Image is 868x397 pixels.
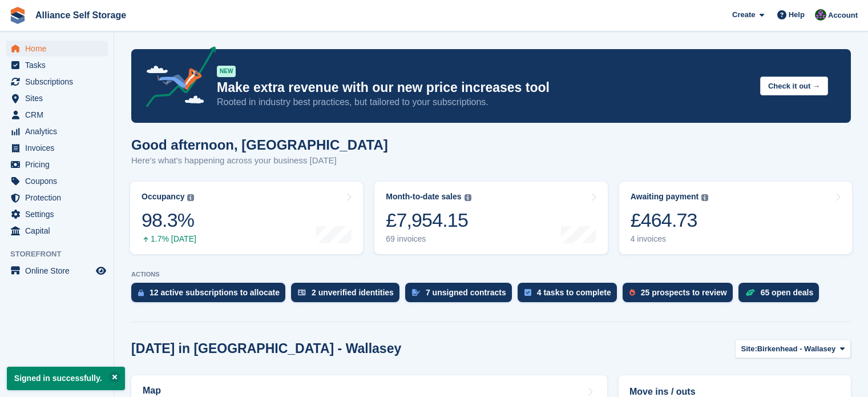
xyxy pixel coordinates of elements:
img: contract_signature_icon-13c848040528278c33f63329250d36e43548de30e8caae1d1a13099fd9432cc5.svg [412,289,420,296]
div: 12 active subscriptions to allocate [150,288,280,297]
a: menu [6,107,108,123]
span: Pricing [25,157,94,173]
div: Occupancy [142,192,184,202]
span: Site: [741,343,757,355]
img: verify_identity-adf6edd0f0f0b5bbfe63781bf79b02c33cf7c696d77639b501bdc392416b5a36.svg [298,289,306,296]
span: Invoices [25,140,94,156]
button: Check it out → [760,77,828,95]
a: 4 tasks to complete [518,283,623,308]
span: Account [828,10,858,21]
p: ACTIONS [131,271,851,278]
a: menu [6,90,108,106]
span: Home [25,41,94,57]
span: Tasks [25,57,94,73]
p: Signed in successfully. [7,367,125,390]
p: Make extra revenue with our new price increases tool [217,79,751,96]
a: 25 prospects to review [623,283,738,308]
div: 65 open deals [761,288,814,297]
img: icon-info-grey-7440780725fd019a000dd9b08b2336e03edf1995a4989e88bcd33f0948082b44.svg [465,194,471,201]
span: Subscriptions [25,74,94,90]
div: 1.7% [DATE] [142,234,196,244]
div: £464.73 [631,208,709,232]
div: 69 invoices [386,234,471,244]
img: prospect-51fa495bee0391a8d652442698ab0144808aea92771e9ea1ae160a38d050c398.svg [629,289,635,296]
img: price-adjustments-announcement-icon-8257ccfd72463d97f412b2fc003d46551f7dbcb40ab6d574587a9cd5c0d94... [136,46,216,111]
h1: Good afternoon, [GEOGRAPHIC_DATA] [131,137,388,153]
a: 2 unverified identities [291,283,405,308]
span: Online Store [25,263,94,279]
a: menu [6,123,108,139]
a: menu [6,140,108,156]
a: Month-to-date sales £7,954.15 69 invoices [374,182,607,254]
div: 98.3% [142,208,196,232]
img: icon-info-grey-7440780725fd019a000dd9b08b2336e03edf1995a4989e88bcd33f0948082b44.svg [701,194,708,201]
div: 4 invoices [631,234,709,244]
div: 25 prospects to review [641,288,727,297]
a: 7 unsigned contracts [405,283,518,308]
span: Help [789,9,805,21]
a: Occupancy 98.3% 1.7% [DATE] [130,182,363,254]
div: £7,954.15 [386,208,471,232]
div: 2 unverified identities [312,288,394,297]
span: Storefront [10,248,114,260]
div: 7 unsigned contracts [426,288,506,297]
a: menu [6,173,108,189]
p: Rooted in industry best practices, but tailored to your subscriptions. [217,96,751,109]
img: deal-1b604bf984904fb50ccaf53a9ad4b4a5d6e5aea283cecdc64d6e3604feb123c2.svg [745,288,755,296]
div: Month-to-date sales [386,192,461,202]
a: Preview store [94,264,108,278]
img: Romilly Norton [815,9,826,21]
a: menu [6,74,108,90]
span: Settings [25,206,94,222]
span: Capital [25,223,94,239]
a: menu [6,223,108,239]
a: 12 active subscriptions to allocate [131,283,291,308]
img: icon-info-grey-7440780725fd019a000dd9b08b2336e03edf1995a4989e88bcd33f0948082b44.svg [187,194,194,201]
span: Create [732,9,755,21]
span: Analytics [25,123,94,139]
div: NEW [217,66,236,77]
span: Protection [25,190,94,206]
span: CRM [25,107,94,123]
h2: [DATE] in [GEOGRAPHIC_DATA] - Wallasey [131,341,401,356]
a: menu [6,157,108,173]
a: 65 open deals [738,283,825,308]
img: stora-icon-8386f47178a22dfd0bd8f6a31ec36ba5ce8667c1dd55bd0f319d3a0aa187defe.svg [9,7,26,24]
a: menu [6,190,108,206]
a: menu [6,41,108,57]
span: Sites [25,90,94,106]
a: Awaiting payment £464.73 4 invoices [619,182,852,254]
p: Here's what's happening across your business [DATE] [131,154,388,167]
div: 4 tasks to complete [537,288,611,297]
button: Site: Birkenhead - Wallasey [735,339,851,358]
img: task-75834270c22a3079a89374b754ae025e5fb1db73e45f91037f5363f120a921f8.svg [524,289,531,296]
span: Coupons [25,173,94,189]
a: Alliance Self Storage [31,6,131,25]
h2: Map [143,386,161,396]
a: menu [6,263,108,279]
a: menu [6,57,108,73]
img: active_subscription_to_allocate_icon-d502201f5373d7db506a760aba3b589e785aa758c864c3986d89f69b8ff3... [138,289,144,296]
span: Birkenhead - Wallasey [757,343,836,355]
a: menu [6,206,108,222]
div: Awaiting payment [631,192,699,202]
